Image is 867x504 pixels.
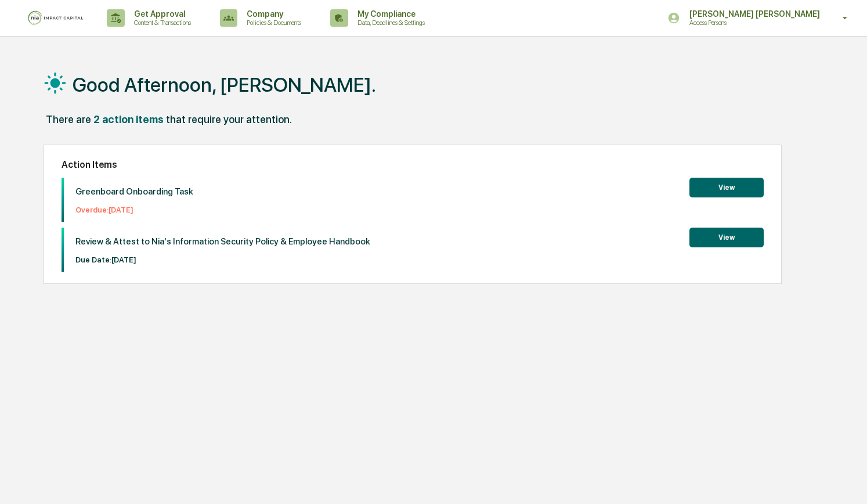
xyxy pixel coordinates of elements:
h2: Action Items [62,159,764,170]
p: Company [237,9,307,19]
img: logo [28,10,84,26]
p: Access Persons [680,19,794,27]
p: Overdue: [DATE] [75,206,193,214]
a: View [689,181,764,192]
h1: Good Afternoon, [PERSON_NAME]. [73,73,376,96]
p: [PERSON_NAME] [PERSON_NAME] [680,9,826,19]
p: Policies & Documents [237,19,307,27]
p: Due Date: [DATE] [75,255,370,264]
div: 2 action items [93,113,164,125]
p: Greenboard Onboarding Task [75,186,193,197]
div: There are [46,113,91,125]
div: that require your attention. [166,113,292,125]
p: Review & Attest to Nia's Information Security Policy & Employee Handbook [75,236,370,247]
p: Content & Transactions [125,19,197,27]
p: My Compliance [348,9,431,19]
button: View [689,228,764,247]
a: View [689,231,764,242]
p: Get Approval [125,9,197,19]
p: Data, Deadlines & Settings [348,19,431,27]
button: View [689,178,764,197]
